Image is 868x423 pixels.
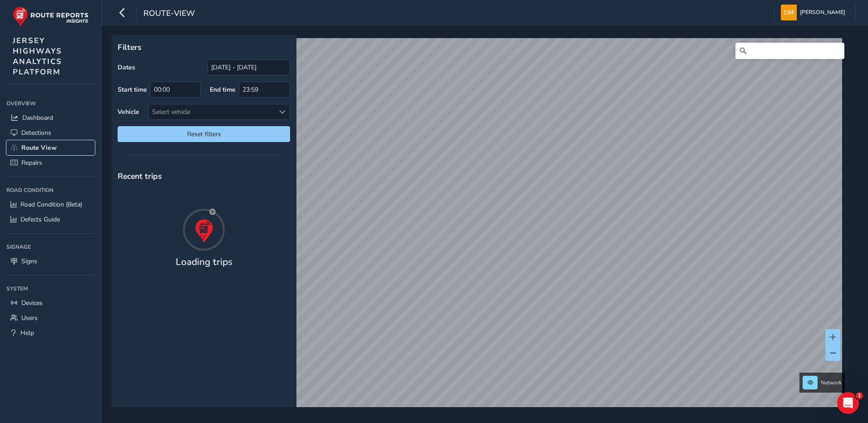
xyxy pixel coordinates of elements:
span: Help [20,329,34,337]
div: Select vehicle [149,104,275,119]
img: diamond-layout [781,5,797,20]
span: route-view [143,8,195,20]
a: Detections [6,125,95,140]
label: Start time [118,85,147,94]
img: rr logo [13,6,89,27]
label: Vehicle [118,108,139,116]
button: [PERSON_NAME] [781,5,848,20]
span: Reset filters [124,130,283,138]
span: Recent trips [118,171,162,182]
a: Devices [6,295,95,310]
label: Dates [118,63,135,72]
a: Dashboard [6,110,95,125]
span: Defects Guide [20,215,60,224]
input: Search [735,43,844,59]
a: Help [6,325,95,340]
button: Reset filters [118,126,290,142]
span: Network [821,379,842,386]
span: Route View [21,143,57,152]
iframe: Intercom live chat [837,392,859,414]
div: System [6,282,95,295]
div: Signage [6,240,95,254]
a: Route View [6,140,95,155]
span: Repairs [21,158,42,167]
span: Road Condition (Beta) [20,200,82,209]
a: Road Condition (Beta) [6,197,95,212]
span: Devices [21,299,43,307]
span: 1 [856,392,863,399]
div: Overview [6,97,95,110]
span: Dashboard [22,113,53,122]
h4: Loading trips [176,256,232,268]
a: Users [6,310,95,325]
span: Signs [21,257,37,266]
a: Signs [6,254,95,269]
span: Users [21,314,38,322]
span: Detections [21,128,51,137]
p: Filters [118,41,290,53]
a: Defects Guide [6,212,95,227]
span: [PERSON_NAME] [800,5,845,20]
canvas: Map [114,38,842,418]
span: JERSEY HIGHWAYS ANALYTICS PLATFORM [13,35,62,77]
a: Repairs [6,155,95,170]
label: End time [210,85,236,94]
div: Road Condition [6,183,95,197]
